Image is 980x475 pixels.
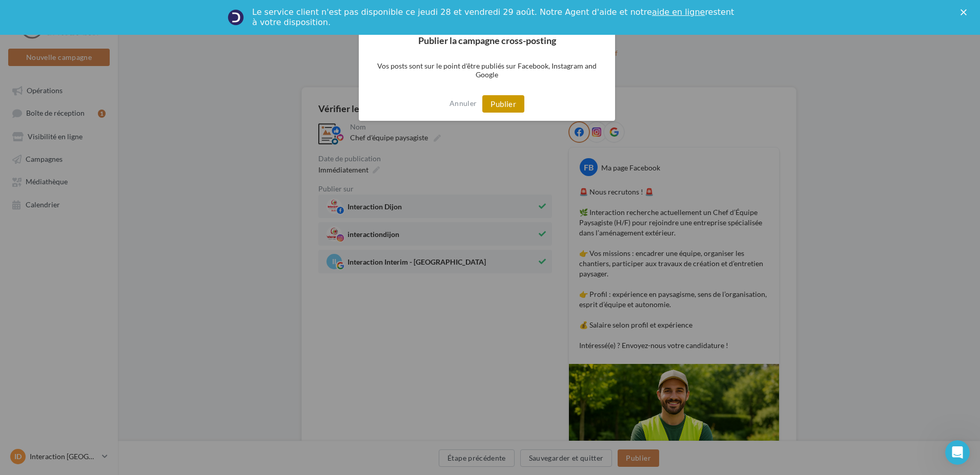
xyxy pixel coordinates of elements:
button: Annuler [450,95,477,112]
h2: Publier la campagne cross-posting [359,28,615,53]
button: Publier [482,95,524,113]
iframe: Intercom live chat [945,440,970,465]
a: aide en ligne [652,7,705,17]
p: Vos posts sont sur le point d'être publiés sur Facebook, Instagram and Google [359,53,615,87]
div: Fermer [961,9,971,15]
img: Profile image for Service-Client [228,9,244,26]
div: Le service client n'est pas disponible ce jeudi 28 et vendredi 29 août. Notre Agent d'aide et not... [252,7,736,28]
